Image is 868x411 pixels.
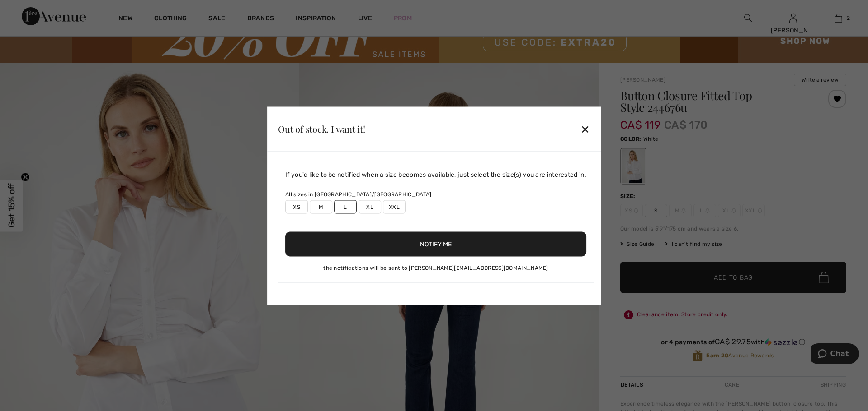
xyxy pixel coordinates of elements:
[359,200,381,213] label: XL
[20,6,38,14] span: Chat
[310,200,332,213] label: M
[285,263,586,272] div: the notifications will be sent to [PERSON_NAME][EMAIL_ADDRESS][DOMAIN_NAME]
[285,190,586,198] div: All sizes in [GEOGRAPHIC_DATA]/[GEOGRAPHIC_DATA]
[334,200,357,213] label: L
[285,170,586,179] div: If you'd like to be notified when a size becomes available, just select the size(s) you are inter...
[285,231,586,256] button: Notify Me
[285,200,308,213] label: XS
[580,120,590,139] div: ✕
[278,125,365,134] div: Out of stock. I want it!
[383,200,406,213] label: XXL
